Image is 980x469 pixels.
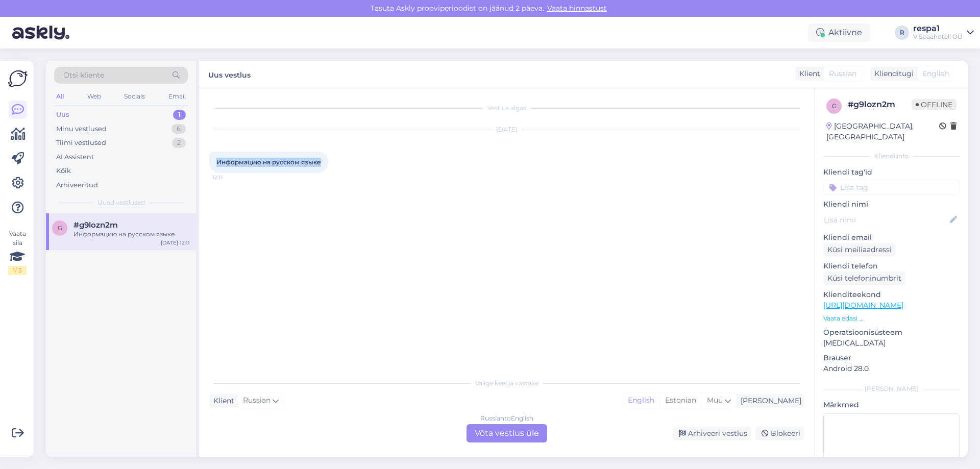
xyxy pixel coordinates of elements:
div: [PERSON_NAME] [737,396,801,406]
div: Aktiivne [808,23,870,42]
div: Minu vestlused [56,124,107,134]
div: All [54,90,66,103]
div: Arhiveeri vestlus [673,427,751,440]
img: Askly Logo [8,69,28,88]
span: Russian [243,395,271,406]
div: Web [85,90,103,103]
p: Operatsioonisüsteem [823,327,960,338]
span: g [58,224,62,232]
div: Võta vestlus üle [467,424,547,442]
a: [URL][DOMAIN_NAME] [823,301,903,310]
div: [GEOGRAPHIC_DATA], [GEOGRAPHIC_DATA] [826,121,939,142]
div: Vestlus algas [209,104,804,113]
div: Vaata siia [8,229,27,275]
span: #g9lozn2m [73,220,118,230]
div: Arhiveeritud [56,180,98,190]
span: Uued vestlused [97,198,145,207]
span: Offline [912,99,957,110]
p: Android 28.0 [823,363,960,374]
a: respa1V Spaahotell OÜ [913,24,974,41]
div: 2 [172,138,186,148]
div: 1 [173,110,186,120]
div: [PERSON_NAME] [823,384,960,393]
div: Информацию на русском языке [73,230,190,239]
p: [MEDICAL_DATA] [823,338,960,349]
span: Otsi kliente [63,70,104,81]
span: Muu [707,396,723,405]
a: Vaata hinnastust [544,4,610,13]
div: English [623,393,659,408]
p: Kliendi telefon [823,261,960,271]
p: Kliendi email [823,232,960,243]
div: Küsi telefoninumbrit [823,271,905,285]
span: Russian [829,68,856,79]
div: AI Assistent [56,152,94,162]
div: Küsi meiliaadressi [823,243,896,257]
p: Vaata edasi ... [823,314,960,323]
span: Информацию на русском языке [216,158,321,166]
div: 6 [171,124,186,134]
input: Lisa nimi [824,214,948,226]
div: Blokeeri [755,427,804,440]
div: Kliendi info [823,152,960,161]
div: V Spaahotell OÜ [913,33,963,41]
input: Lisa tag [823,180,960,195]
div: respa1 [913,24,963,33]
label: Uus vestlus [208,67,251,81]
p: Kliendi nimi [823,199,960,210]
div: Socials [122,90,147,103]
div: [DATE] 12:11 [161,239,190,246]
span: English [922,68,949,79]
span: 12:11 [212,174,251,181]
div: [DATE] [209,125,804,134]
p: Kliendi tag'id [823,167,960,178]
p: Brauser [823,353,960,363]
div: Klient [209,396,234,406]
div: 1 / 3 [8,266,27,275]
div: Klient [795,68,820,79]
div: Russian to English [480,414,533,423]
div: Estonian [659,393,701,408]
div: Email [166,90,188,103]
div: Valige keel ja vastake [209,379,804,388]
div: Klienditugi [870,68,914,79]
div: R [895,26,909,40]
div: Tiimi vestlused [56,138,106,148]
p: Märkmed [823,400,960,410]
p: Klienditeekond [823,289,960,300]
span: g [832,102,837,110]
div: # g9lozn2m [848,98,912,111]
div: Uus [56,110,69,120]
div: Kõik [56,166,71,176]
